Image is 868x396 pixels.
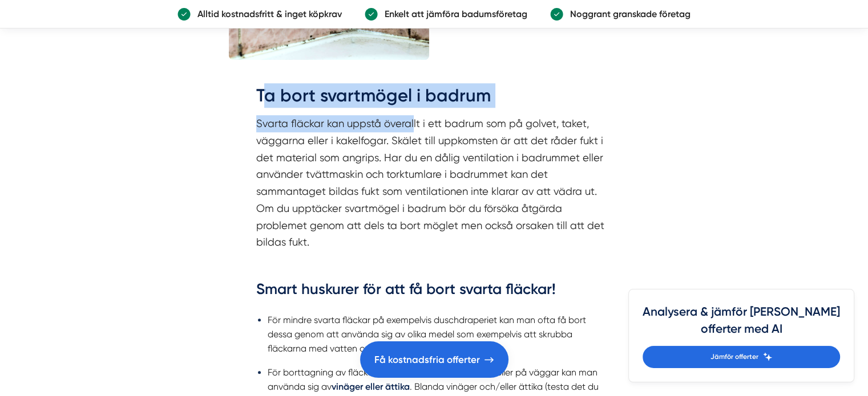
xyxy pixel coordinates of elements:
[268,313,612,356] li: För mindre svarta fläckar på exempelvis duschdraperiet kan man ofta få bort dessa genom att använ...
[256,115,612,251] p: Svarta fläckar kan uppstå överallt i ett badrum som på golvet, taket, väggarna eller i kakelfogar...
[256,83,612,115] h2: Ta bort svartmögel i badrum
[332,381,410,392] strong: vinäger eller ättika
[563,7,691,21] p: Noggrant granskade företag
[191,7,342,21] p: Alltid kostnadsfritt & inget köpkrav
[643,303,840,346] h4: Analysera & jämför [PERSON_NAME] offerter med AI
[374,352,480,368] span: Få kostnadsfria offerter
[360,341,508,378] a: Få kostnadsfria offerter
[256,279,612,305] h3: Smart huskurer för att få bort svarta fläckar!
[378,7,527,21] p: Enkelt att jämföra badumsföretag
[643,346,840,368] a: Jämför offerter
[710,352,758,362] span: Jämför offerter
